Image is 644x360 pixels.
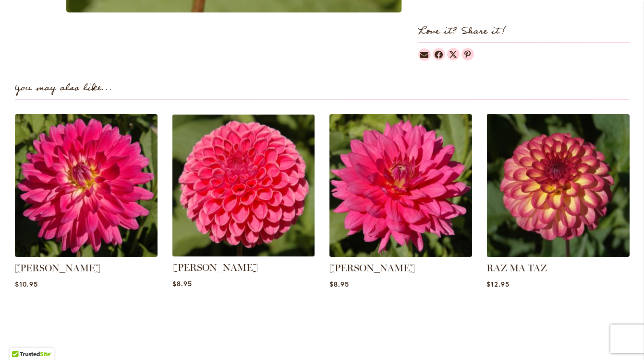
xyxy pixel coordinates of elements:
a: Dahlias on Twitter [447,48,460,60]
a: JENNA [329,250,473,259]
a: RAZ MA TAZ [486,262,547,274]
strong: Love it? Share it! [418,23,506,39]
a: [PERSON_NAME] [172,262,258,273]
a: MELISSA M [15,250,158,259]
img: JENNA [329,114,473,257]
span: $12.95 [486,279,510,289]
a: Dahlias on Pinterest [462,48,474,60]
span: $8.95 [172,279,192,288]
strong: You may also like... [15,80,112,96]
span: $10.95 [15,279,38,289]
img: REBECCA LYNN [169,111,318,260]
iframe: Launch Accessibility Center [7,326,34,353]
a: [PERSON_NAME] [329,262,415,274]
a: Dahlias on Facebook [433,48,445,60]
a: [PERSON_NAME] [15,262,100,274]
span: $8.95 [329,279,349,289]
a: REBECCA LYNN [172,249,315,258]
img: RAZ MA TAZ [486,114,630,257]
img: MELISSA M [15,114,158,257]
a: RAZ MA TAZ [486,250,630,259]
